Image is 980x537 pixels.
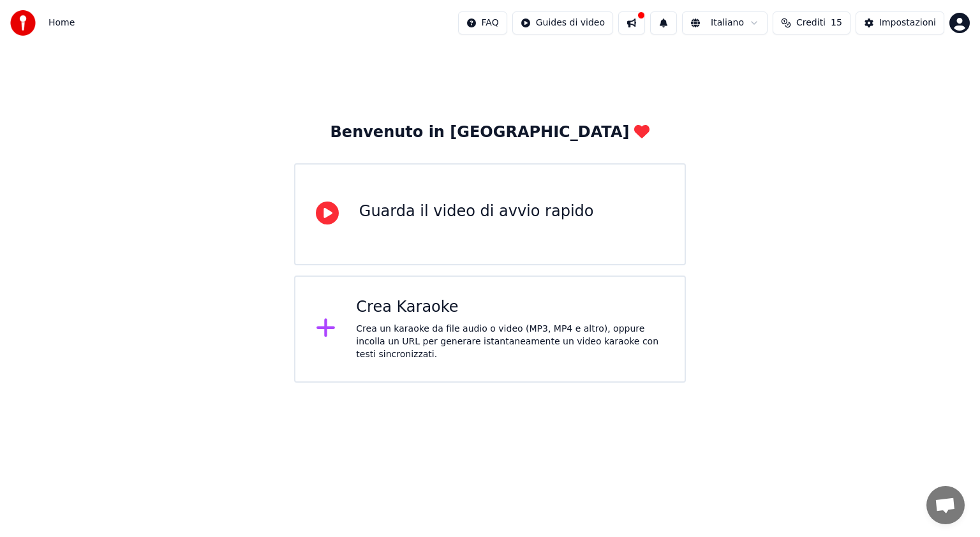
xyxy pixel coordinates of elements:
[856,11,944,34] button: Impostazioni
[330,122,650,143] div: Benvenuto in [GEOGRAPHIC_DATA]
[359,202,594,222] div: Guarda il video di avvio rapido
[458,11,507,34] button: FAQ
[48,17,75,29] nav: breadcrumb
[926,486,965,524] div: Aprire la chat
[879,17,936,29] div: Impostazioni
[356,323,664,361] div: Crea un karaoke da file audio o video (MP3, MP4 e altro), oppure incolla un URL per generare ista...
[10,10,36,36] img: youka
[796,17,826,29] span: Crediti
[831,17,842,29] span: 15
[773,11,850,34] button: Crediti15
[48,17,75,29] span: Home
[356,297,664,318] div: Crea Karaoke
[512,11,613,34] button: Guides di video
